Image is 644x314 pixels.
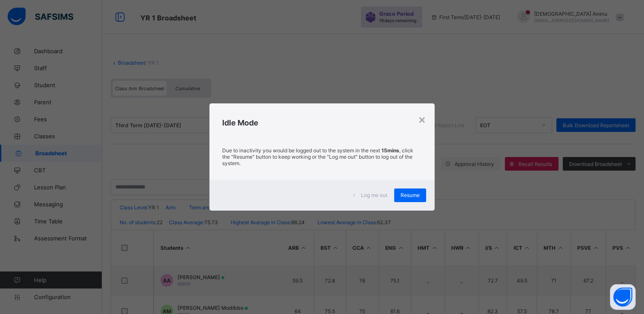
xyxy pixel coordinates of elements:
[222,118,422,127] h2: Idle Mode
[381,147,399,154] strong: 15mins
[401,192,420,198] span: Resume
[222,147,422,166] p: Due to inactivity you would be logged out to the system in the next , click the "Resume" button t...
[361,192,387,198] span: Log me out
[418,112,426,126] div: ×
[610,284,635,310] button: Open asap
